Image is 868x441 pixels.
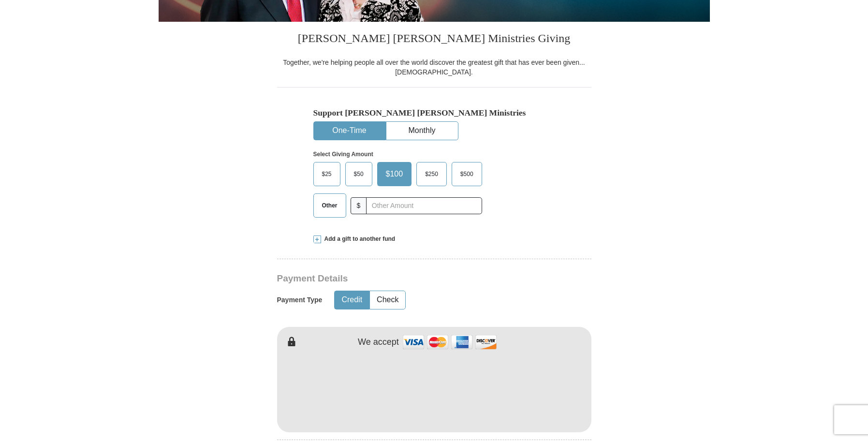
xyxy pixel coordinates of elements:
[401,332,498,353] img: credit cards accepted
[349,167,368,181] span: $50
[335,291,369,309] button: Credit
[313,151,373,158] strong: Select Giving Amount
[351,197,367,214] span: $
[386,122,458,140] button: Monthly
[456,167,478,181] span: $500
[366,197,482,214] input: Other Amount
[277,58,591,77] div: Together, we're helping people all over the world discover the greatest gift that has ever been g...
[314,122,385,140] button: One-Time
[317,167,337,181] span: $25
[381,167,408,181] span: $100
[358,337,399,348] h4: We accept
[317,198,342,213] span: Other
[277,273,524,284] h3: Payment Details
[313,108,555,118] h5: Support [PERSON_NAME] [PERSON_NAME] Ministries
[370,291,405,309] button: Check
[321,235,396,243] span: Add a gift to another fund
[277,296,323,304] h5: Payment Type
[420,167,443,181] span: $250
[277,22,591,58] h3: [PERSON_NAME] [PERSON_NAME] Ministries Giving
